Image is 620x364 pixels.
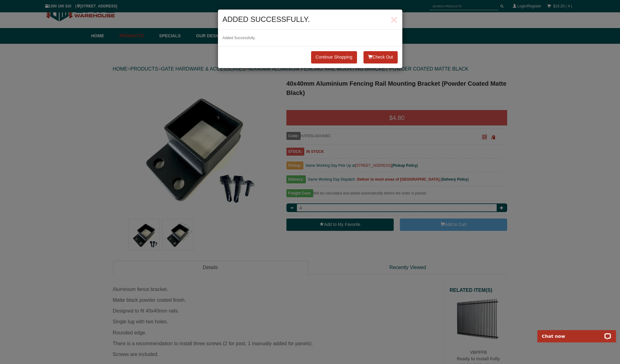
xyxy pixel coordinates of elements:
button: Check Out [363,51,397,63]
iframe: LiveChat chat widget [533,323,620,342]
button: Close [390,14,397,26]
h4: Added successfully. [223,14,398,25]
div: Added Successfully. [218,30,402,46]
span: × [390,13,397,27]
a: Close [311,51,357,63]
